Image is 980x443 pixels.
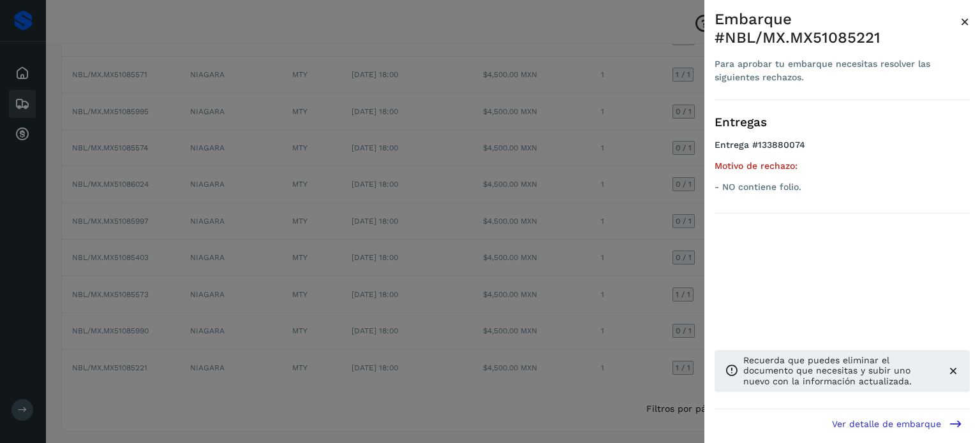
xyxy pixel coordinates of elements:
button: Ver detalle de embarque [824,409,970,438]
h5: Motivo de rechazo: [715,161,970,171]
div: Embarque #NBL/MX.MX51085221 [715,10,960,47]
p: - NO contiene folio. [715,182,970,192]
span: × [960,13,970,31]
h3: Entregas [715,115,970,130]
span: Ver detalle de embarque [832,419,941,428]
div: Para aprobar tu embarque necesitas resolver las siguientes rechazos. [715,57,960,84]
button: Close [960,10,970,33]
p: Recuerda que puedes eliminar el documento que necesitas y subir uno nuevo con la información actu... [743,355,937,387]
h4: Entrega #133880074 [715,140,970,161]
